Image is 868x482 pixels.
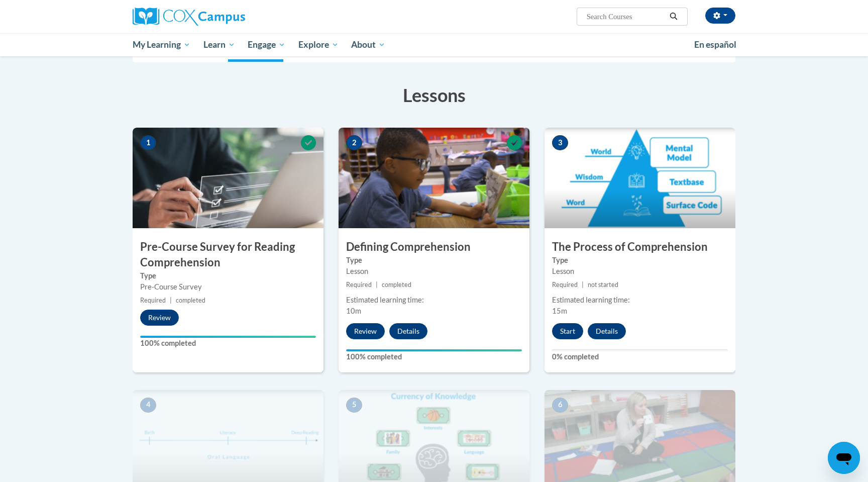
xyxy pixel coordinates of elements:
[140,270,316,281] label: Type
[552,295,728,306] div: Estimated learning time:
[140,398,156,413] span: 4
[688,34,743,55] a: En español
[552,398,568,413] span: 6
[545,128,735,228] img: Course Image
[118,33,750,56] div: Main menu
[176,297,205,304] span: completed
[705,8,735,24] button: Account Settings
[351,39,385,51] span: About
[828,442,860,474] iframe: Button to launch messaging window
[248,39,285,51] span: Engage
[552,281,578,288] span: Required
[382,281,411,288] span: completed
[126,33,197,56] a: My Learning
[140,338,316,349] label: 100% completed
[666,11,681,23] button: Search
[346,351,522,362] label: 100% completed
[552,307,567,315] span: 15m
[140,135,156,150] span: 1
[552,351,728,362] label: 0% completed
[133,39,190,51] span: My Learning
[241,33,292,56] a: Engage
[345,33,392,56] a: About
[170,297,172,304] span: |
[586,11,666,23] input: Search Courses
[389,323,427,339] button: Details
[298,39,339,51] span: Explore
[552,323,583,339] button: Start
[552,266,728,277] div: Lesson
[346,295,522,306] div: Estimated learning time:
[140,336,316,338] div: Your progress
[545,239,735,255] h3: The Process of Comprehension
[346,255,522,266] label: Type
[197,33,242,56] a: Learn
[588,323,626,339] button: Details
[376,281,378,288] span: |
[133,8,323,26] a: Cox Campus
[339,239,529,255] h3: Defining Comprehension
[133,8,245,26] img: Cox Campus
[140,310,179,326] button: Review
[203,39,235,51] span: Learn
[346,398,362,413] span: 5
[694,39,736,50] span: En español
[133,82,735,108] h3: Lessons
[346,135,362,150] span: 2
[140,297,166,304] span: Required
[552,135,568,150] span: 3
[346,323,385,339] button: Review
[582,281,584,288] span: |
[346,307,361,315] span: 10m
[140,281,316,293] div: Pre-Course Survey
[346,281,372,288] span: Required
[346,266,522,277] div: Lesson
[133,128,323,228] img: Course Image
[588,281,618,288] span: not started
[133,239,323,270] h3: Pre-Course Survey for Reading Comprehension
[292,33,345,56] a: Explore
[339,128,529,228] img: Course Image
[552,255,728,266] label: Type
[346,349,522,351] div: Your progress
